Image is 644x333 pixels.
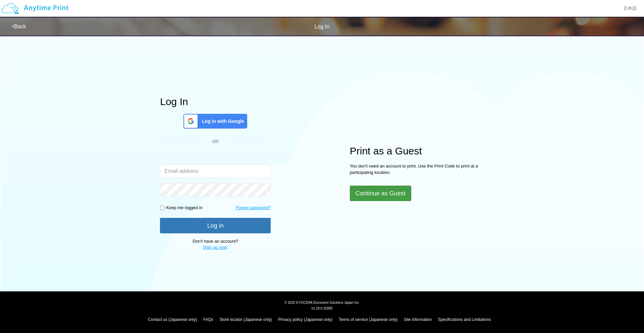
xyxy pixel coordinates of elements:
span: v1.18.0.32895 [311,306,332,310]
span: Log In [315,24,329,30]
span: . [203,245,228,250]
input: Email address [160,164,271,178]
a: Sign up now [203,245,227,250]
button: Log in [160,218,271,233]
h1: Log In [160,96,271,107]
h1: Print as a Guest [350,145,484,156]
a: Forgot password? [236,205,271,211]
a: Terms of service (Japanese only) [338,317,397,322]
a: Store locator (Japanese only) [219,317,272,322]
a: FAQs [203,317,213,322]
div: OR [160,139,271,145]
a: Back [12,23,26,29]
a: Specifications and Limitations [438,317,491,322]
p: You don't need an account to print. Use the Print Code to print at a participating location. [350,163,484,176]
a: Contact us (Japanese only) [148,317,197,322]
span: © 2025 KYOCERA Document Solutions Japan Inc. [284,300,360,304]
a: Privacy policy (Japanese only) [278,317,332,322]
p: Don't have an account? [160,238,271,251]
a: Site information [404,317,432,322]
button: Continue as Guest [350,186,411,201]
p: Keep me logged in [166,205,202,211]
span: Log in with Google [199,118,244,125]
